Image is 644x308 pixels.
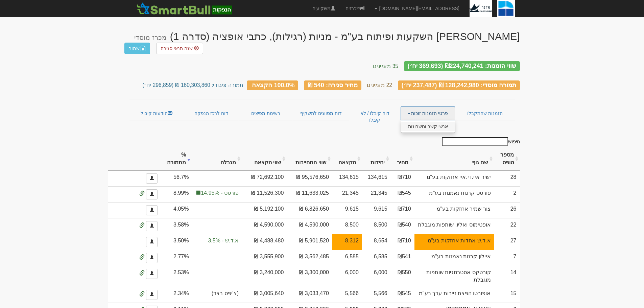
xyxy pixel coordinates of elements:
span: פורסט - 14.95% [195,189,238,197]
div: אדגר השקעות ופיתוח בע"מ - מניות (רגילות), כתבי אופציה (סדרה 1) - הנפקה לציבור [134,31,520,42]
td: 72,692,100 ₪ [242,170,287,186]
span: 100.0% הקצאה [252,81,294,88]
td: 21,345 [362,186,391,202]
td: 26 [494,202,520,218]
small: 35 מזמינים [373,63,398,69]
th: % מתמורה: activate to sort column ascending [161,148,192,170]
td: ₪710 [391,234,414,250]
th: יחידות: activate to sort column ascending [362,148,391,170]
td: 3.58% [161,218,192,234]
th: מספר טופס: activate to sort column ascending [494,148,520,170]
td: 22 [494,218,520,234]
td: 3,240,000 ₪ [242,266,287,287]
td: 6,585 [362,250,391,266]
td: 8.99% [161,186,192,202]
td: 3,033,470 ₪ [287,287,332,303]
div: שווי הזמנות: ₪224,740,241 (369,693 יח׳) [404,61,520,71]
td: 2.34% [161,287,192,303]
td: 134,615 [362,170,391,186]
th: מגבלה: activate to sort column ascending [192,148,242,170]
td: 4,590,000 ₪ [287,218,332,234]
th: שווי הקצאה: activate to sort column ascending [242,148,287,170]
td: ₪545 [391,186,414,202]
td: 6,000 [362,266,391,287]
td: 27 [494,234,520,250]
td: 4,590,000 ₪ [242,218,287,234]
span: (צ'יפס בצד) [195,290,238,298]
td: 9,615 [362,202,391,218]
td: ₪540 [391,218,414,234]
th: מחיר : activate to sort column ascending [391,148,414,170]
td: ₪545 [391,287,414,303]
td: 28 [494,170,520,186]
td: 2 [494,186,520,202]
td: 15 [494,287,520,303]
input: חיפוש [442,137,508,146]
a: שמור [124,43,150,54]
small: 22 מזמינים [367,82,392,88]
th: שם גוף : activate to sort column ascending [414,148,494,170]
td: 3.50% [161,234,192,250]
th: שווי התחייבות: activate to sort column ascending [287,148,332,170]
td: 6,000 [332,266,362,287]
td: 7 [494,250,520,266]
th: הקצאה: activate to sort column ascending [332,148,362,170]
td: 11,633,025 ₪ [287,186,332,202]
td: א.ד.ש אחדות אחזקות בע"מ [414,234,494,250]
td: 6,585 [332,250,362,266]
td: 5,901,520 ₪ [287,234,332,250]
label: חיפוש [439,137,520,146]
a: רשימת מפיצים [238,106,292,120]
td: פורסט קרנות נאמנות בע"מ [414,186,494,202]
td: 5,192,100 ₪ [242,202,287,218]
td: 6,826,650 ₪ [287,202,332,218]
a: דוח קיבלו / לא קיבלו [349,106,400,127]
td: ישיר איי.די.איי אחזקות בע"מ [414,170,494,186]
td: ₪710 [391,170,414,186]
small: תמורה ציבורי: 160,303,860 ₪ (296,859 יח׳) [142,82,243,88]
td: 3,300,000 ₪ [287,266,332,287]
td: 8,500 [332,218,362,234]
a: דוח לרכז הנפקה [184,106,238,120]
td: 5,566 [362,287,391,303]
td: 4,488,480 ₪ [242,234,287,250]
td: ₪710 [391,202,414,218]
td: הקצאה בפועל לקבוצה 'א.ד.ש' 3.50% [192,234,242,250]
td: הקצאה בפועל לקבוצה 'פורסט' 8.99% [192,186,242,202]
td: אופורטו הפצת ניירות ערך בע"מ [414,287,494,303]
td: 2.53% [161,266,192,287]
img: excel-file-white.png [140,46,146,51]
span: שנה תנאי סגירה [161,46,193,51]
td: 3,562,485 ₪ [287,250,332,266]
td: 3,005,640 ₪ [242,287,287,303]
td: 3,555,900 ₪ [242,250,287,266]
a: הזמנות שהתקבלו [455,106,515,120]
td: איילון קרנות נאמנות בע"מ [414,250,494,266]
td: 21,345 [332,186,362,202]
td: 9,615 [332,202,362,218]
td: צור שמיר אחזקות בע"מ [414,202,494,218]
a: שנה תנאי סגירה [156,43,203,54]
td: ₪541 [391,250,414,266]
td: 5,566 [332,287,362,303]
td: 8,500 [362,218,391,234]
span: א.ד.ש - 3.5% [195,237,238,245]
td: 14 [494,266,520,287]
td: 56.7% [161,170,192,186]
a: אנשי קשר וחשבונות [401,122,455,131]
td: אחוז הקצאה להצעה זו 96.0% [332,234,362,250]
td: 11,526,300 ₪ [242,186,287,202]
a: פרטי הזמנות זוכות [401,106,455,120]
td: 95,576,650 ₪ [287,170,332,186]
td: 4.05% [161,202,192,218]
td: אופטימוס ואליו, שותפות מוגבלת [414,218,494,234]
a: דוח מסווגים לתשקיף [293,106,349,120]
td: 2.77% [161,250,192,266]
div: מחיר סגירה: 540 ₪ [304,80,361,90]
img: SmartBull Logo [135,2,234,15]
td: ₪550 [391,266,414,287]
td: 134,615 [332,170,362,186]
small: מכרז מוסדי [134,34,166,41]
a: הודעות קיבול [129,106,184,120]
td: 8,654 [362,234,391,250]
